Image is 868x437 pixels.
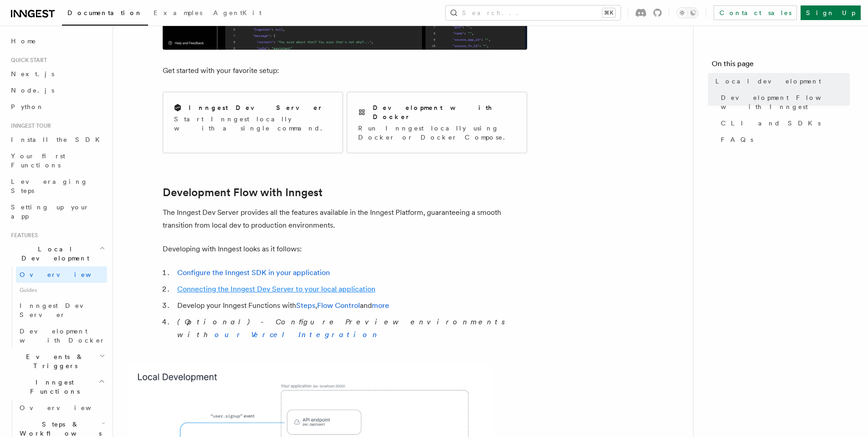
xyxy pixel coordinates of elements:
[712,73,850,89] a: Local development
[213,9,262,16] span: AgentKit
[7,378,98,396] span: Inngest Functions
[7,352,99,370] span: Events & Triggers
[7,82,107,99] a: Node.js
[177,317,510,339] em: (Optional) - Configure Preview environments with
[721,93,850,111] span: Development Flow with Inngest
[11,136,105,143] span: Install the SDK
[358,124,516,142] p: Run Inngest locally using Docker or Docker Compose.
[62,3,148,26] a: Documentation
[7,266,107,349] div: Local Development
[717,89,850,115] a: Development Flow with Inngest
[11,70,54,78] span: Next.js
[7,57,47,64] span: Quick start
[148,3,208,25] a: Examples
[446,5,621,20] button: Search...⌘K
[801,5,861,20] a: Sign Up
[16,400,107,416] a: Overview
[189,103,323,112] h2: Inngest Dev Server
[7,199,107,224] a: Setting up your app
[208,3,267,25] a: AgentKit
[177,268,330,277] a: Configure the Inngest SDK in your application
[7,374,107,400] button: Inngest Functions
[174,114,332,133] p: Start Inngest locally with a single command.
[163,92,343,153] a: Inngest Dev ServerStart Inngest locally with a single command.
[16,323,107,349] a: Development with Docker
[163,186,323,199] a: Development Flow with Inngest
[717,115,850,131] a: CLI and SDKs
[7,148,107,173] a: Your first Functions
[372,301,389,310] a: more
[20,328,105,344] span: Development with Docker
[20,302,98,318] span: Inngest Dev Server
[317,301,360,310] a: Flow Control
[16,283,107,297] span: Guides
[20,404,113,411] span: Overview
[7,33,107,49] a: Home
[602,8,615,17] kbd: ⌘K
[712,58,850,73] h4: On this page
[715,77,821,86] span: Local development
[7,173,107,199] a: Leveraging Steps
[296,301,315,310] a: Steps
[7,66,107,82] a: Next.js
[20,271,113,278] span: Overview
[721,119,821,128] span: CLI and SDKs
[714,5,797,20] a: Contact sales
[373,103,516,121] h2: Development with Docker
[7,349,107,374] button: Events & Triggers
[717,131,850,148] a: FAQs
[16,266,107,283] a: Overview
[7,99,107,115] a: Python
[163,243,527,255] p: Developing with Inngest looks as it follows:
[7,245,99,263] span: Local Development
[11,103,44,110] span: Python
[7,122,51,130] span: Inngest tour
[11,87,54,94] span: Node.js
[215,330,380,339] a: our Vercel Integration
[721,135,753,144] span: FAQs
[11,203,89,220] span: Setting up your app
[16,297,107,323] a: Inngest Dev Server
[177,285,375,293] a: Connecting the Inngest Dev Server to your local application
[175,299,527,312] li: Develop your Inngest Functions with , and
[677,7,699,18] button: Toggle dark mode
[11,36,36,46] span: Home
[67,9,143,16] span: Documentation
[7,232,38,239] span: Features
[7,131,107,148] a: Install the SDK
[11,152,65,169] span: Your first Functions
[163,206,527,232] p: The Inngest Dev Server provides all the features available in the Inngest Platform, guaranteeing ...
[347,92,527,153] a: Development with DockerRun Inngest locally using Docker or Docker Compose.
[163,64,527,77] p: Get started with your favorite setup:
[154,9,202,16] span: Examples
[11,178,88,194] span: Leveraging Steps
[7,241,107,266] button: Local Development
